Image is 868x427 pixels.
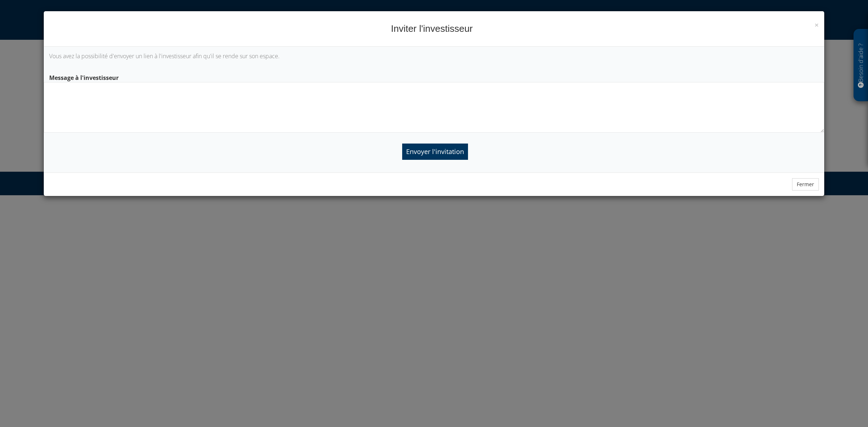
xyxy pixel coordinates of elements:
p: Besoin d'aide ? [857,33,865,98]
p: Vous avez la possibilité d'envoyer un lien à l'investisseur afin qu'il se rende sur son espace. [49,52,819,60]
input: Envoyer l'invitation [402,144,468,160]
h4: Inviter l'investisseur [49,22,819,35]
label: Message à l'investisseur [44,71,824,82]
span: × [814,20,819,30]
button: Fermer [792,178,819,191]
